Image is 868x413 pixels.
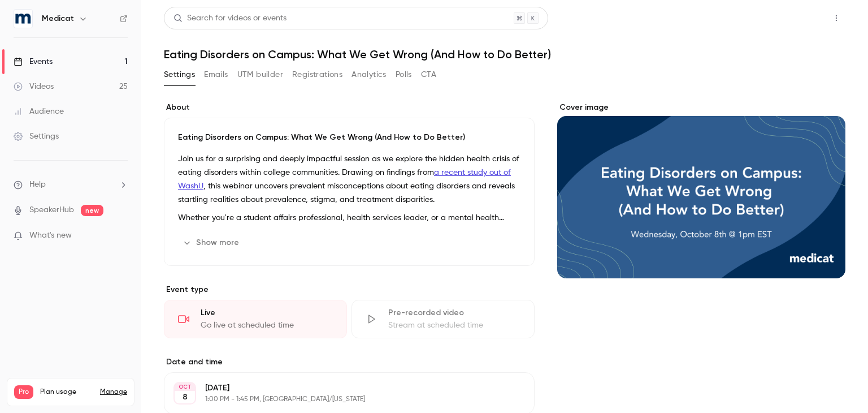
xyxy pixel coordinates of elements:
label: About [164,102,535,113]
label: Cover image [557,102,845,113]
section: Cover image [557,102,845,278]
div: Stream at scheduled time [388,320,520,331]
label: Date and time [164,356,535,368]
div: Videos [14,81,54,92]
div: Pre-recorded videoStream at scheduled time [351,300,535,338]
h1: Eating Disorders on Campus: What We Get Wrong (And How to Do Better) [164,48,845,61]
button: UTM builder [237,66,283,84]
div: LiveGo live at scheduled time [164,300,347,338]
button: Show more [178,234,246,252]
div: Events [14,56,53,67]
p: Join us for a surprising and deeply impactful session as we explore the hidden health crisis of e... [178,152,520,206]
p: Event type [164,284,535,295]
p: [DATE] [205,382,475,394]
p: Whether you're a student affairs professional, health services leader, or a mental health counsel... [178,211,520,225]
p: Eating Disorders on Campus: What We Get Wrong (And How to Do Better) [178,132,520,143]
h6: Medicat [42,13,74,24]
button: Settings [164,66,195,84]
p: 8 [183,392,188,403]
div: Go live at scheduled time [201,320,333,331]
button: CTA [421,66,436,84]
span: new [81,205,103,216]
button: Registrations [292,66,342,84]
li: help-dropdown-opener [14,179,128,191]
div: OCT [175,383,195,391]
div: Search for videos or events [173,12,287,24]
span: What's new [29,230,72,242]
button: Polls [396,66,412,84]
img: Medicat [14,10,32,28]
button: Analytics [351,66,387,84]
a: Manage [100,388,127,397]
button: Share [774,7,818,29]
div: Live [201,307,333,319]
div: Settings [14,131,59,142]
span: Pro [14,385,33,399]
span: Plan usage [40,388,93,397]
div: Pre-recorded video [388,307,520,319]
a: SpeakerHub [29,204,74,216]
span: Help [29,179,46,191]
p: 1:00 PM - 1:45 PM, [GEOGRAPHIC_DATA]/[US_STATE] [205,395,475,404]
div: Audience [14,106,64,117]
button: Emails [204,66,228,84]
